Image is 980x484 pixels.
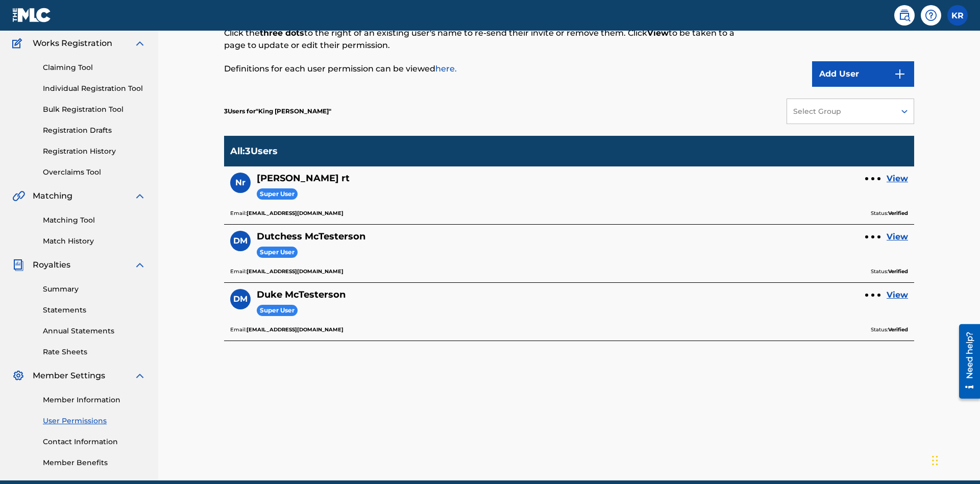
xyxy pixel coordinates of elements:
p: Status: [871,209,908,218]
p: Status: [871,325,908,334]
b: Verified [888,268,908,275]
a: Bulk Registration Tool [43,104,146,115]
b: Verified [888,210,908,216]
a: Member Information [43,395,146,405]
img: Royalties [12,259,24,271]
div: Drag [932,445,938,476]
div: Help [921,5,941,26]
a: Statements [43,305,146,316]
img: expand [134,190,146,202]
p: Email: [230,325,344,334]
a: User Permissions [43,416,146,426]
p: Click the to the right of an existing user's name to re-send their invite or remove them. Click t... [224,27,755,52]
button: Add User [812,61,914,87]
a: Rate Sheets [43,347,146,357]
iframe: Chat Widget [929,435,980,484]
span: Super User [257,247,298,258]
div: Select Group [793,106,888,117]
strong: three dots [260,28,304,38]
span: Nr [235,177,246,189]
a: Matching Tool [43,215,146,226]
a: Match History [43,236,146,247]
span: King McTesterson [256,107,331,115]
b: [EMAIL_ADDRESS][DOMAIN_NAME] [247,210,344,216]
span: Member Settings [33,370,105,382]
b: Verified [888,326,908,333]
h5: Duke McTesterson [257,289,346,301]
a: here. [435,64,457,74]
a: View [887,231,908,243]
a: Contact Information [43,437,146,447]
div: User Menu [947,5,968,26]
img: Matching [12,190,25,202]
span: 3 Users for [224,107,256,115]
span: Royalties [33,259,70,271]
a: Individual Registration Tool [43,83,146,94]
p: All : 3 Users [230,146,278,157]
p: Definitions for each user permission can be viewed [224,63,755,75]
p: Status: [871,267,908,276]
img: Member Settings [12,370,24,382]
a: Registration History [43,146,146,157]
b: [EMAIL_ADDRESS][DOMAIN_NAME] [247,326,344,333]
iframe: Resource Center [951,320,980,404]
span: Matching [33,190,72,202]
a: Annual Statements [43,326,146,336]
a: Member Benefits [43,457,146,468]
a: View [887,289,908,301]
span: DM [233,293,248,305]
p: Email: [230,209,344,218]
a: Overclaims Tool [43,167,146,178]
img: Works Registration [12,37,26,50]
a: Public Search [894,5,915,26]
img: expand [134,259,146,271]
img: 9d2ae6d4665cec9f34b9.svg [894,68,906,80]
a: Summary [43,284,146,295]
strong: View [647,28,669,38]
img: search [898,9,911,21]
span: Super User [257,188,298,200]
span: Works Registration [33,37,112,50]
img: expand [134,370,146,382]
h5: Dutchess McTesterson [257,231,365,243]
img: expand [134,37,146,50]
b: [EMAIL_ADDRESS][DOMAIN_NAME] [247,268,344,275]
a: View [887,173,908,185]
a: Registration Drafts [43,125,146,136]
p: Email: [230,267,344,276]
img: help [925,9,937,21]
span: DM [233,235,248,247]
a: Claiming Tool [43,62,146,73]
span: Super User [257,305,298,317]
img: MLC Logo [12,8,52,22]
h5: Nicole rt [257,173,350,184]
